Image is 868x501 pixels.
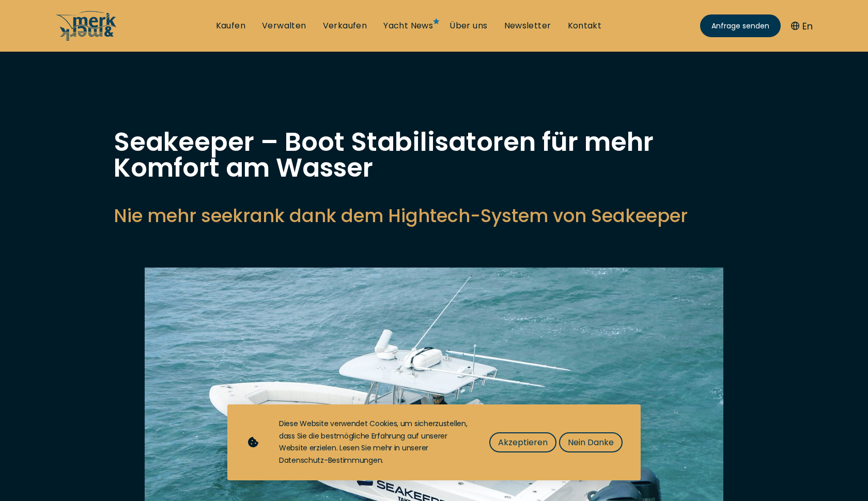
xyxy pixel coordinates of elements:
a: Anfrage senden [700,14,781,37]
a: Yacht News [383,20,433,32]
button: Akzeptieren [489,432,556,452]
p: Nie mehr seekrank dank dem Hightech-System von Seakeeper [114,206,754,226]
a: Über uns [450,20,487,32]
span: Anfrage senden [711,21,769,32]
button: Nein Danke [559,432,623,452]
a: Datenschutz-Bestimmungen [279,455,382,465]
h1: Seakeeper – Boot Stabilisatoren für mehr Komfort am Wasser [114,129,754,181]
div: Diese Website verwendet Cookies, um sicherzustellen, dass Sie die bestmögliche Erfahrung auf unse... [279,418,469,467]
button: En [791,19,813,33]
a: Newsletter [504,20,551,32]
a: Verwalten [262,20,306,32]
span: Akzeptieren [498,436,548,449]
a: Verkaufen [323,20,367,32]
a: Kontakt [568,20,602,32]
span: Nein Danke [568,436,614,449]
a: Kaufen [216,20,245,32]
